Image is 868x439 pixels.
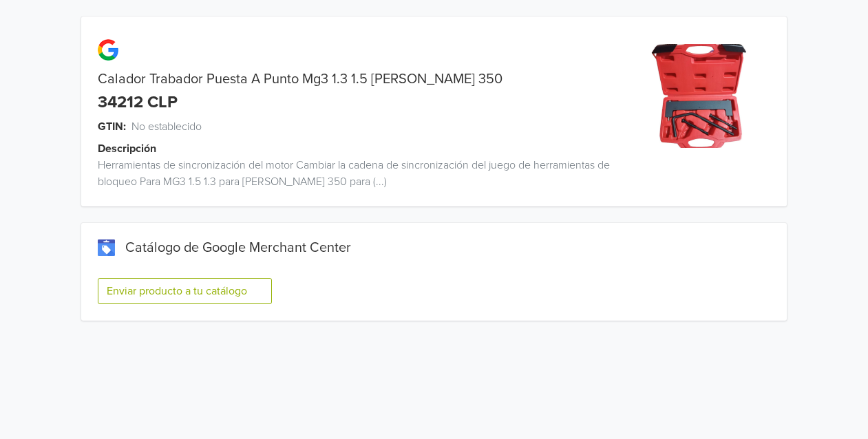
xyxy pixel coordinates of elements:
[647,44,751,148] img: product_image
[98,278,272,304] button: Enviar producto a tu catálogo
[81,157,611,190] div: Herramientas de sincronización del motor Cambiar la cadena de sincronización del juego de herrami...
[98,93,178,113] div: 34212 CLP
[98,118,126,135] span: GTIN:
[81,71,611,87] div: Calador Trabador Puesta A Punto Mg3 1.3 1.5 [PERSON_NAME] 350
[131,118,202,135] span: No establecido
[98,239,771,256] div: Catálogo de Google Merchant Center
[98,140,627,157] div: Descripción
